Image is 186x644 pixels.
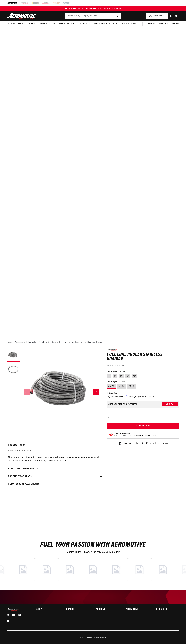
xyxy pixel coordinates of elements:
[7,341,12,344] a: Home
[82,558,104,581] div: Photo from a Shopper
[8,475,32,478] h2: Product warranty
[71,341,102,344] li: Fuel Line, Rubber Stainless Braided
[7,23,25,25] span: Fuel & Water Pumps
[119,21,139,27] summary: System Diagrams
[96,608,120,611] summary: Account
[141,442,168,448] a: 90 Days Return Policy
[27,21,57,27] summary: Fuel Cells, Tanks & Systems
[36,608,60,611] summary: Shop
[65,551,121,554] span: Trending Builds & Posts in the Aeromotive Community
[107,391,117,396] span: $67.35
[123,442,138,445] span: 1 Year Warranty
[6,13,39,19] img: Aeromotive
[146,13,168,19] button: PUMP FINDER
[7,473,102,480] summary: Product warranty
[107,374,111,378] label: 4'
[35,558,58,581] div: image number 11
[8,483,39,486] h2: Returns & replacements
[92,21,119,27] summary: Accessories & Specialty
[66,608,90,611] summary: Brands
[40,7,146,10] div: 1 of 2
[109,432,113,437] img: Emissions code
[57,21,77,27] summary: Fuel Regulators
[82,558,104,581] div: image number 13
[107,364,179,368] div: Part Number:
[15,341,38,344] li: Accessories & Specialty
[35,6,40,11] button: Translation missing: en.sections.announcements.previous_announcement
[8,444,25,447] h2: Product Info
[105,558,128,581] div: image number 14
[123,395,128,397] span: Affirm
[117,384,126,389] label: AN-08
[29,23,55,25] span: Fuel Cells, Tanks & Systems
[7,449,102,463] div: A1000 series fuel hose This product is not legal for sale or use on emission-controlled vehicles ...
[65,8,118,10] span: SHOP REBATES ON 100s OF BEST SELLING PRODUCTS
[107,380,126,383] legend: Choose your AN Size:
[146,6,151,11] button: Translation missing: en.sections.announcements.next_announcement
[7,465,102,473] summary: Additional information
[132,374,137,378] label: 20'
[77,21,92,27] summary: Fuel Filters
[107,384,116,389] label: AN-06
[107,353,179,361] h1: Fuel Line, Rubber Stainless Braided
[118,442,138,445] a: 1 Year Warranty
[40,7,146,10] div: Announcement
[7,480,102,488] summary: Returns & replacements
[79,23,90,25] span: Fuel Filters
[107,423,179,429] button: Add to Cart
[159,23,168,26] span: Tech Help
[107,396,155,398] p: Pay over time with . See if you qualify at checkout.
[59,23,75,25] span: Fuel Regulators
[94,23,117,25] span: Accessories & Specialty
[128,558,151,581] div: image number 15
[8,467,38,470] h2: Additional information
[59,341,68,344] a: Fuel Lines
[172,23,179,26] span: Rebuilds
[114,432,131,434] strong: Emissions Code
[107,416,110,419] label: QTY
[156,608,179,611] summary: Resources
[125,374,130,378] label: 16'
[6,608,19,611] img: Aeromotive
[35,558,58,581] div: Photo from a Shopper
[7,341,179,344] nav: breadcrumbs
[113,374,117,378] label: 8'
[7,349,20,362] button: Load image 1 in gallery view
[39,341,57,344] a: Plumbing & Fittings
[147,23,155,25] span: About Us
[115,13,121,19] button: search button
[12,558,35,581] div: Photo from a Shopper
[119,374,124,378] label: 12'
[107,370,126,373] legend: Choose your Length:
[121,365,126,367] strong: 15701
[7,349,102,436] media-gallery: Gallery Viewer
[121,23,137,25] span: System Diagrams
[170,21,181,27] summary: Rebuilds
[65,13,121,19] input: Search by Part Number, Category or Keyword
[93,389,99,395] button: Slide right
[126,608,150,611] summary: Aeromotive
[58,558,81,581] div: image number 12
[162,402,178,406] button: Verify
[157,21,170,27] summary: Tech Help
[93,637,106,639] small: All rights reserved
[58,558,81,581] div: Photo from a Shopper
[179,558,186,581] div: Next
[108,403,137,405] div: Does This part fit My vehicle?
[151,558,174,581] div: image number 16
[128,558,151,581] div: Photo from a Shopper
[127,384,136,389] label: AN-10
[145,21,157,27] a: About Us
[114,435,156,437] p: Continue Reading to Understand Emissions Codes
[7,542,179,548] h2: Fuel Your Passion with Aeromotive
[105,558,128,581] div: Photo from a Shopper
[114,432,156,437] button: Emissions CodeContinue Reading to Understand Emissions Codes
[146,442,168,448] span: 90 Days Return Policy
[12,558,35,581] div: image number 10
[80,637,93,639] small: © 2025 .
